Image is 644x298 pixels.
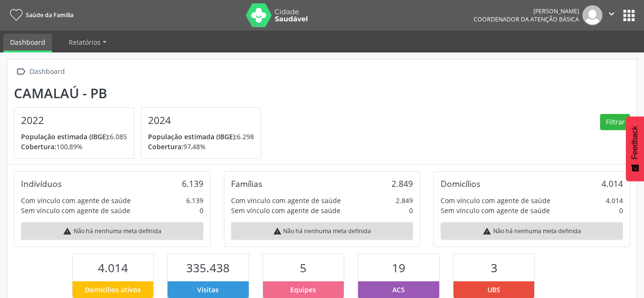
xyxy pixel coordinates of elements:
[474,7,579,15] div: [PERSON_NAME]
[396,195,413,206] div: 2.849
[21,206,130,216] div: Sem vínculo com agente de saúde
[441,178,480,189] div: Domicílios
[7,7,74,23] a: Saúde da Família
[69,38,101,47] span: Relatórios
[391,178,413,189] div: 2.849
[409,206,413,216] div: 0
[62,34,113,51] a: Relatórios
[483,227,491,236] i: warning
[182,178,203,189] div: 6.139
[186,260,230,276] span: 335.438
[21,142,56,151] span: Cobertura:
[21,222,203,240] div: Não há nenhuma meta definida
[392,260,405,276] span: 19
[148,142,254,152] p: 97,48%
[26,11,74,19] span: Saúde da Família
[582,5,602,25] img: img
[441,195,550,206] div: Com vínculo com agente de saúde
[21,195,131,206] div: Com vínculo com agente de saúde
[487,285,500,295] span: UBS
[290,285,316,295] span: Equipes
[21,142,127,152] p: 100,89%
[231,222,413,240] div: Não há nenhuma meta definida
[273,227,282,236] i: warning
[14,65,66,79] a:  Dashboard
[14,65,28,79] i: 
[231,178,262,189] div: Famílias
[631,126,639,159] span: Feedback
[148,132,254,142] p: 6.298
[602,178,623,189] div: 4.014
[621,7,637,24] button: apps
[392,285,405,295] span: ACS
[186,195,203,206] div: 6.139
[441,222,623,240] div: Não há nenhuma meta definida
[200,206,203,216] div: 0
[474,15,579,23] span: Coordenador da Atenção Básica
[300,260,306,276] span: 5
[21,132,110,141] span: População estimada (IBGE):
[197,285,219,295] span: Visitas
[619,206,623,216] div: 0
[98,260,128,276] span: 4.014
[148,142,183,151] span: Cobertura:
[21,114,127,126] h4: 2022
[606,9,617,19] i: 
[21,178,62,189] div: Indivíduos
[600,114,630,130] button: Filtrar
[231,195,341,206] div: Com vínculo com agente de saúde
[441,206,550,216] div: Sem vínculo com agente de saúde
[626,116,644,181] button: Feedback - Mostrar pesquisa
[602,5,621,25] button: 
[606,195,623,206] div: 4.014
[231,206,340,216] div: Sem vínculo com agente de saúde
[21,132,127,142] p: 6.085
[148,132,237,141] span: População estimada (IBGE):
[148,114,254,126] h4: 2024
[28,65,66,79] div: Dashboard
[491,260,497,276] span: 3
[3,34,52,52] a: Dashboard
[85,285,141,295] span: Domicílios ativos
[14,85,268,101] div: Camalaú - PB
[63,227,72,236] i: warning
